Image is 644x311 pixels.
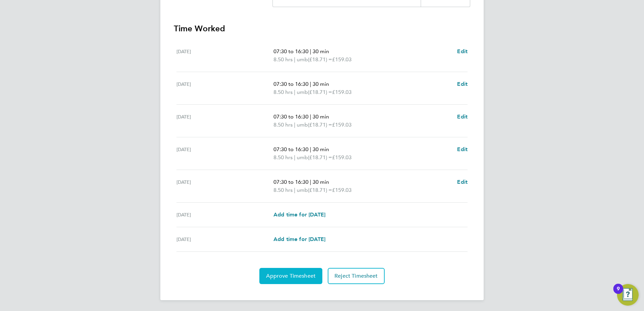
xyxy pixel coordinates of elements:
span: | [310,179,311,185]
span: | [294,56,295,63]
span: 07:30 to 16:30 [273,146,309,152]
span: Reject Timesheet [334,273,378,279]
span: umb [297,56,308,64]
span: 8.50 hrs [273,89,293,95]
span: £159.03 [332,154,352,161]
button: Approve Timesheet [259,268,322,284]
span: Edit [457,81,468,87]
h3: Time Worked [174,23,470,34]
span: 07:30 to 16:30 [273,113,309,120]
span: umb [297,121,308,129]
span: £159.03 [332,122,352,128]
span: (£18.71) = [308,154,332,161]
div: 9 [617,289,620,298]
span: 8.50 hrs [273,122,293,128]
span: 8.50 hrs [273,56,293,63]
span: 8.50 hrs [273,154,293,161]
span: Edit [457,179,468,185]
span: 30 min [313,81,329,87]
div: [DATE] [176,145,273,162]
a: Edit [457,80,468,88]
span: £159.03 [332,89,352,95]
div: [DATE] [176,178,273,194]
div: [DATE] [176,113,273,129]
span: | [310,113,311,120]
span: Add time for [DATE] [273,236,325,242]
span: | [294,187,295,193]
span: (£18.71) = [308,89,332,95]
span: umb [297,186,308,194]
span: | [310,81,311,87]
a: Edit [457,113,468,121]
span: Edit [457,48,468,55]
a: Edit [457,47,468,56]
span: 30 min [313,48,329,55]
span: | [294,89,295,95]
span: | [294,122,295,128]
span: 8.50 hrs [273,187,293,193]
button: Open Resource Center, 9 new notifications [617,284,639,306]
a: Add time for [DATE] [273,235,325,243]
span: 07:30 to 16:30 [273,48,309,55]
span: (£18.71) = [308,187,332,193]
span: (£18.71) = [308,122,332,128]
div: [DATE] [176,235,273,243]
span: Edit [457,146,468,152]
span: Add time for [DATE] [273,211,325,218]
div: [DATE] [176,80,273,96]
span: Edit [457,113,468,120]
a: Edit [457,178,468,186]
span: 30 min [313,146,329,152]
span: £159.03 [332,187,352,193]
span: 07:30 to 16:30 [273,81,309,87]
a: Edit [457,145,468,153]
span: 30 min [313,179,329,185]
div: [DATE] [176,211,273,219]
button: Reject Timesheet [328,268,385,284]
span: | [310,48,311,55]
span: (£18.71) = [308,56,332,63]
span: | [310,146,311,152]
span: | [294,154,295,161]
a: Add time for [DATE] [273,211,325,219]
span: Approve Timesheet [266,273,316,279]
span: £159.03 [332,56,352,63]
div: [DATE] [176,47,273,64]
span: 30 min [313,113,329,120]
span: 07:30 to 16:30 [273,179,309,185]
span: umb [297,88,308,96]
span: umb [297,153,308,162]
